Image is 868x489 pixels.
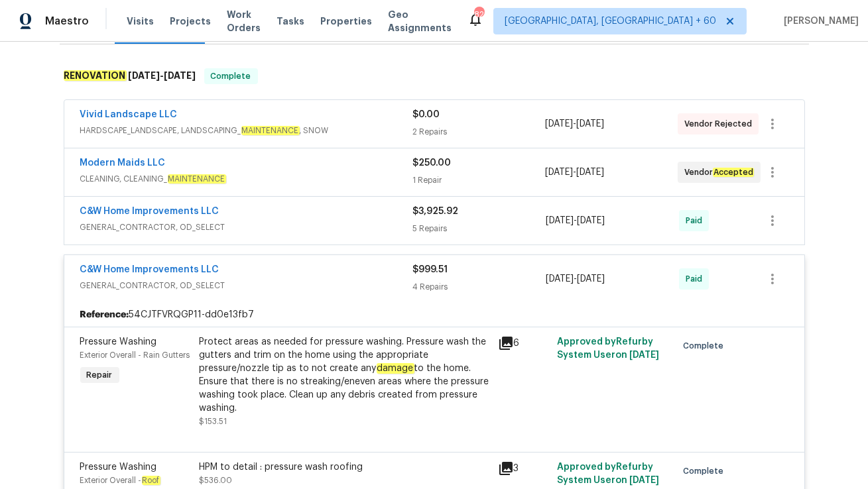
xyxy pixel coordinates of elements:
[80,337,157,347] span: Pressure Washing
[577,274,605,284] span: [DATE]
[45,15,89,28] span: Maestro
[546,272,605,286] span: -
[545,166,604,179] span: -
[129,71,160,80] span: [DATE]
[206,70,257,83] span: Complete
[241,126,300,135] em: MAINTENANCE
[629,351,659,360] span: [DATE]
[474,8,483,21] div: 823
[498,335,550,351] div: 6
[60,55,809,97] div: RENOVATION [DATE]-[DATE]Complete
[388,8,452,34] span: Geo Assignments
[200,417,227,425] span: $153.51
[164,71,196,80] span: [DATE]
[80,265,219,274] a: C&W Home Improvements LLC
[545,168,573,177] span: [DATE]
[80,351,190,359] span: Exterior Overall - Rain Gutters
[576,168,604,177] span: [DATE]
[80,110,178,119] a: Vivid Landscape LLC
[377,363,414,374] em: damage
[227,8,261,34] span: Work Orders
[546,216,574,225] span: [DATE]
[686,214,708,227] span: Paid
[412,174,545,187] div: 1 Repair
[577,216,605,225] span: [DATE]
[80,279,413,292] span: GENERAL_CONTRACTOR, OD_SELECT
[170,15,211,28] span: Projects
[168,174,226,184] em: MAINTENANCE
[129,71,196,80] span: -
[64,70,127,81] em: RENOVATION
[546,274,574,284] span: [DATE]
[200,476,233,484] span: $536.00
[683,464,729,478] span: Complete
[80,462,157,472] span: Pressure Washing
[80,308,129,321] b: Reference:
[277,17,304,26] span: Tasks
[200,335,490,415] div: Protect areas as needed for pressure washing. Pressure wash the gutters and trim on the home usin...
[413,280,546,294] div: 4 Repairs
[80,207,219,216] a: C&W Home Improvements LLC
[412,158,451,168] span: $250.00
[778,15,859,28] span: [PERSON_NAME]
[82,368,118,382] span: Repair
[557,462,659,485] span: Approved by Refurby System User on
[80,476,160,484] span: Exterior Overall -
[545,117,604,131] span: -
[413,265,448,274] span: $999.51
[412,110,440,119] span: $0.00
[80,221,413,234] span: GENERAL_CONTRACTOR, OD_SELECT
[505,15,716,28] span: [GEOGRAPHIC_DATA], [GEOGRAPHIC_DATA] + 60
[64,303,804,327] div: 54CJTFVRQGP11-dd0e13fb7
[684,166,759,179] span: Vendor
[80,172,412,186] span: CLEANING, CLEANING_
[200,461,490,474] div: HPM to detail : pressure wash roofing
[713,168,754,177] em: Accepted
[683,339,729,353] span: Complete
[686,272,708,286] span: Paid
[413,222,546,235] div: 5 Repairs
[546,214,605,227] span: -
[127,15,154,28] span: Visits
[498,461,550,476] div: 3
[80,158,166,168] a: Modern Maids LLC
[684,117,757,131] span: Vendor Rejected
[320,15,372,28] span: Properties
[142,476,160,485] em: Roof
[629,476,659,485] span: [DATE]
[413,207,459,216] span: $3,925.92
[412,125,545,138] div: 2 Repairs
[557,337,659,360] span: Approved by Refurby System User on
[576,119,604,129] span: [DATE]
[80,124,412,137] span: HARDSCAPE_LANDSCAPE, LANDSCAPING_ , SNOW
[545,119,573,129] span: [DATE]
